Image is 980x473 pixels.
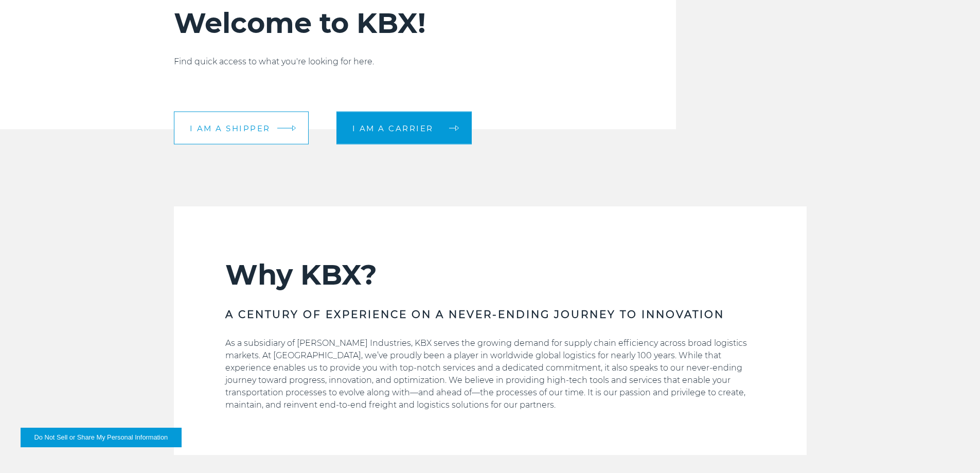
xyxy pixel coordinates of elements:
[174,6,615,40] h2: Welcome to KBX!
[225,307,755,322] h3: A CENTURY OF EXPERIENCE ON A NEVER-ENDING JOURNEY TO INNOVATION
[174,56,615,68] p: Find quick access to what you're looking for here.
[225,337,755,411] p: As a subsidiary of [PERSON_NAME] Industries, KBX serves the growing demand for supply chain effic...
[292,126,296,131] img: arrow
[336,112,472,145] a: I am a carrier arrow arrow
[352,124,434,132] span: I am a carrier
[174,112,309,145] a: I am a shipper arrow arrow
[190,124,271,132] span: I am a shipper
[225,258,755,292] h2: Why KBX?
[21,428,182,447] button: Do Not Sell or Share My Personal Information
